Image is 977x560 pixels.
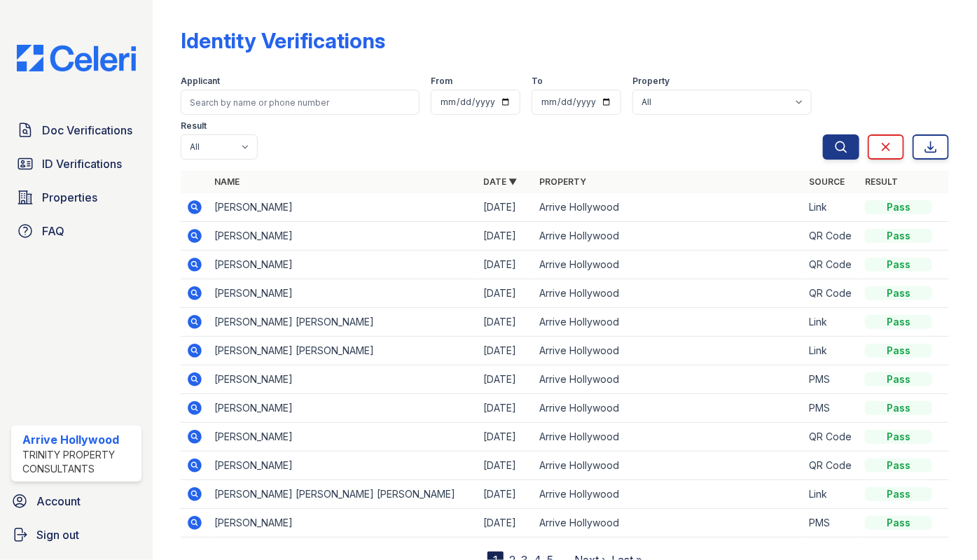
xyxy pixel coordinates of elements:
td: Arrive Hollywood [534,279,803,308]
a: Account [6,487,147,515]
td: QR Code [803,279,859,308]
td: [DATE] [478,423,534,451]
td: Arrive Hollywood [534,308,803,337]
td: Arrive Hollywood [534,423,803,451]
a: Date ▼ [484,176,518,187]
td: [DATE] [478,480,534,509]
td: [PERSON_NAME] [PERSON_NAME] [209,308,478,337]
div: Pass [865,430,932,444]
a: Properties [11,183,141,211]
td: [PERSON_NAME] [209,394,478,423]
div: Pass [865,315,932,329]
td: [PERSON_NAME] [209,509,478,538]
td: [DATE] [478,337,534,365]
a: Doc Verifications [11,116,141,144]
a: FAQ [11,217,141,245]
div: Pass [865,200,932,214]
span: FAQ [42,223,64,239]
label: To [532,76,543,87]
td: Arrive Hollywood [534,480,803,509]
span: Account [36,493,81,510]
a: Sign out [6,521,147,549]
td: [PERSON_NAME] [209,423,478,451]
span: ID Verifications [42,155,122,172]
td: QR Code [803,222,859,251]
div: Pass [865,229,932,243]
td: [DATE] [478,394,534,423]
td: Arrive Hollywood [534,509,803,538]
a: Result [865,176,898,187]
label: From [431,76,452,87]
td: [PERSON_NAME] [209,279,478,308]
div: Trinity Property Consultants [22,448,136,476]
td: Arrive Hollywood [534,222,803,251]
div: Pass [865,344,932,358]
td: [DATE] [478,222,534,251]
td: [DATE] [478,251,534,279]
div: Pass [865,401,932,415]
div: Pass [865,516,932,530]
td: Link [803,337,859,365]
td: [DATE] [478,451,534,480]
td: Link [803,308,859,337]
span: Sign out [36,526,79,543]
div: Arrive Hollywood [22,431,136,448]
a: Source [809,176,845,187]
td: PMS [803,394,859,423]
td: [PERSON_NAME] [209,251,478,279]
td: Arrive Hollywood [534,337,803,365]
td: [PERSON_NAME] [PERSON_NAME] [209,337,478,365]
a: Name [214,176,240,187]
td: Link [803,480,859,509]
td: Arrive Hollywood [534,251,803,279]
img: CE_Logo_Blue-a8612792a0a2168367f1c8372b55b34899dd931a85d93a1a3d3e32e68fde9ad4.png [6,45,147,71]
td: Arrive Hollywood [534,394,803,423]
td: [DATE] [478,193,534,222]
td: QR Code [803,251,859,279]
a: Property [540,176,587,187]
td: [PERSON_NAME] [209,365,478,394]
label: Applicant [181,76,220,87]
td: [PERSON_NAME] [PERSON_NAME] [PERSON_NAME] [209,480,478,509]
td: Link [803,193,859,222]
td: [DATE] [478,279,534,308]
span: Doc Verifications [42,122,132,139]
a: ID Verifications [11,150,141,178]
td: Arrive Hollywood [534,451,803,480]
td: PMS [803,509,859,538]
td: [PERSON_NAME] [209,222,478,251]
div: Pass [865,458,932,472]
td: [PERSON_NAME] [209,193,478,222]
td: Arrive Hollywood [534,193,803,222]
label: Result [181,120,207,132]
td: [DATE] [478,308,534,337]
input: Search by name or phone number [181,90,420,115]
td: [DATE] [478,365,534,394]
td: [DATE] [478,509,534,538]
td: QR Code [803,451,859,480]
div: Pass [865,487,932,501]
div: Pass [865,258,932,272]
span: Properties [42,189,97,206]
div: Identity Verifications [181,28,385,53]
div: Pass [865,286,932,300]
div: Pass [865,372,932,386]
td: QR Code [803,423,859,451]
td: Arrive Hollywood [534,365,803,394]
label: Property [632,76,670,87]
td: PMS [803,365,859,394]
td: [PERSON_NAME] [209,451,478,480]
